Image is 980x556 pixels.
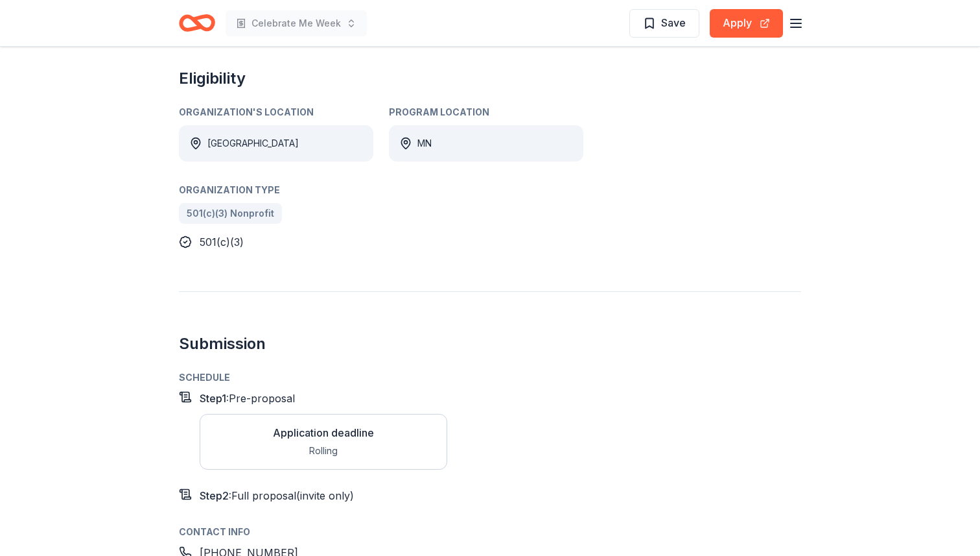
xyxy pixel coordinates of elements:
[231,489,354,502] span: Full proposal (invite only)
[179,333,801,354] h2: Submission
[179,370,801,385] div: Schedule
[417,136,432,151] div: MN
[179,68,583,89] h2: Eligibility
[207,136,299,151] div: [GEOGRAPHIC_DATA]
[389,104,583,120] div: Program Location
[179,8,215,38] a: Home
[179,182,583,198] div: Organization Type
[273,443,374,459] div: Rolling
[179,524,801,540] div: Contact info
[200,236,244,248] span: 501(c)(3)
[629,9,699,38] button: Save
[710,9,783,38] button: Apply
[187,206,274,221] span: 501(c)(3) Nonprofit
[200,392,229,405] span: Step 1 :
[226,10,367,36] button: Celebrate Me Week
[273,425,374,441] div: Application deadline
[251,16,341,31] span: Celebrate Me Week
[229,392,295,405] span: Pre-proposal
[179,203,282,224] a: 501(c)(3) Nonprofit
[179,104,373,120] div: Organization's Location
[661,14,686,31] span: Save
[200,489,231,502] span: Step 2 :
